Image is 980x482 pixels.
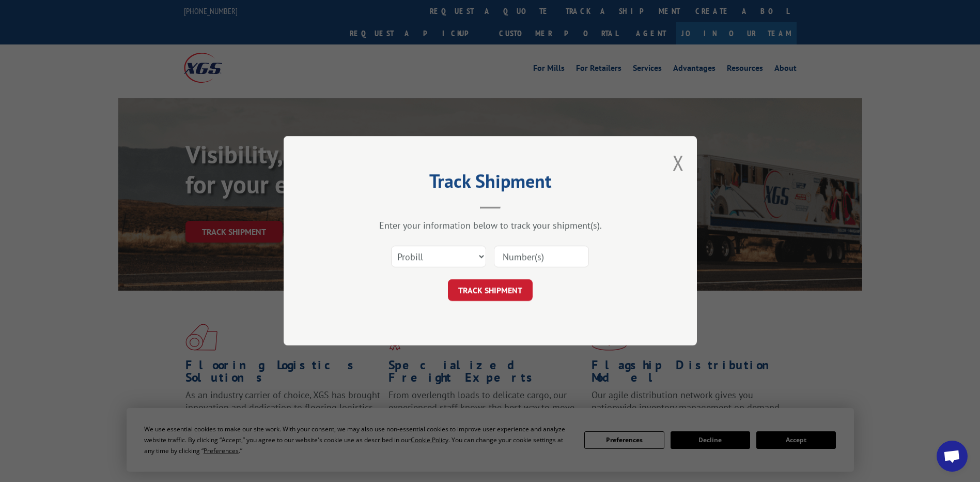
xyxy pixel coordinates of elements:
div: Enter your information below to track your shipment(s). [335,220,645,232]
button: Close modal [673,149,684,176]
h2: Track Shipment [335,174,645,193]
div: Open chat [937,441,968,472]
button: TRACK SHIPMENT [448,280,533,302]
input: Number(s) [494,246,589,268]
